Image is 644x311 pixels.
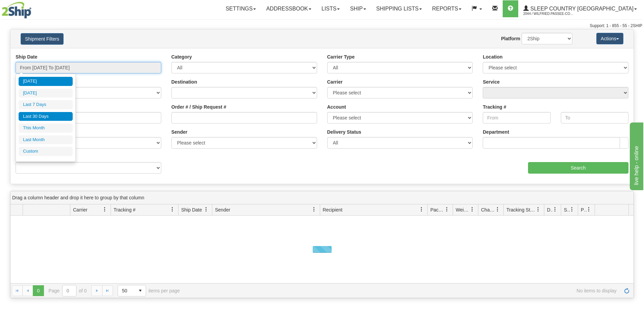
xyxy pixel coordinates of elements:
span: Carrier [73,206,88,213]
label: Order # / Ship Request # [171,104,226,110]
a: Sleep Country [GEOGRAPHIC_DATA] 2044 / Wilfried.Passee-Coutrin [518,0,642,17]
button: Actions [596,33,623,44]
a: Reports [427,0,467,17]
label: Delivery Status [327,129,361,135]
li: Last 7 Days [19,100,73,109]
span: 50 [122,287,131,294]
a: Ship [345,0,371,17]
a: Recipient filter column settings [416,204,427,215]
button: Shipment Filters [21,33,64,45]
span: Delivery Status [547,206,553,213]
label: Platform [501,35,520,42]
a: Charge filter column settings [492,204,503,215]
a: Tracking Status filter column settings [532,204,544,215]
span: Tracking Status [506,206,536,213]
li: Custom [19,147,73,156]
a: Lists [316,0,345,17]
input: From [483,112,550,124]
li: Last 30 Days [19,112,73,121]
a: Shipping lists [371,0,427,17]
span: Weight [456,206,470,213]
a: Shipment Issues filter column settings [566,204,578,215]
label: Carrier Type [327,53,355,60]
li: This Month [19,124,73,133]
a: Sender filter column settings [308,204,320,215]
label: Account [327,104,346,110]
input: Search [528,162,628,174]
a: Refresh [621,285,632,296]
span: Charge [481,206,495,213]
span: No items to display [189,288,617,293]
li: [DATE] [19,89,73,98]
span: Sleep Country [GEOGRAPHIC_DATA] [529,6,634,12]
span: Sender [215,206,230,213]
label: Tracking # [483,104,506,110]
span: Shipment Issues [564,206,570,213]
a: Packages filter column settings [441,204,453,215]
a: Settings [220,0,261,17]
label: Carrier [327,79,343,85]
span: Page 0 [33,285,44,296]
label: Service [483,79,500,85]
span: Page of 0 [49,285,87,296]
label: Category [171,53,192,60]
label: Location [483,53,502,60]
div: grid grouping header [10,191,634,204]
span: Recipient [323,206,342,213]
span: Pickup Status [581,206,587,213]
a: Pickup Status filter column settings [583,204,595,215]
label: Ship Date [16,53,38,60]
span: items per page [118,285,180,296]
span: select [135,285,146,296]
iframe: chat widget [628,121,643,190]
div: live help - online [5,4,63,12]
label: Destination [171,79,197,85]
span: Tracking # [114,206,136,213]
span: 2044 / Wilfried.Passee-Coutrin [523,10,574,17]
a: Carrier filter column settings [99,204,111,215]
a: Addressbook [261,0,316,17]
label: Sender [171,129,187,135]
div: Support: 1 - 855 - 55 - 2SHIP [2,23,642,29]
a: Weight filter column settings [467,204,478,215]
a: Ship Date filter column settings [200,204,212,215]
span: Ship Date [181,206,202,213]
a: Tracking # filter column settings [167,204,178,215]
img: logo2044.jpg [2,2,31,19]
li: [DATE] [19,77,73,86]
a: Delivery Status filter column settings [549,204,561,215]
label: Department [483,129,509,135]
input: To [561,112,628,124]
span: Page sizes drop down [118,285,146,296]
span: Packages [430,206,445,213]
li: Last Month [19,135,73,145]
